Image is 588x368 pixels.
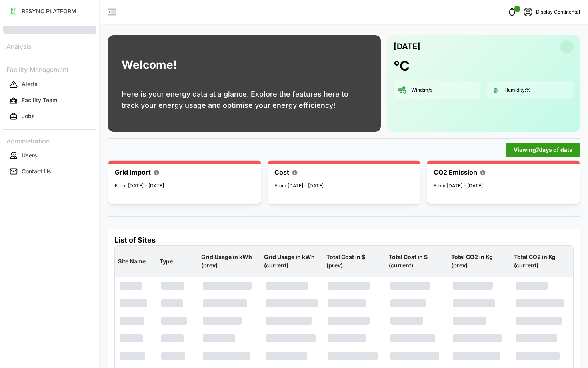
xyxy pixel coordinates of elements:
[115,167,151,177] p: Grid Import
[115,182,254,190] p: From [DATE] - [DATE]
[3,135,96,146] p: Administration
[325,247,384,276] p: Total Cost in $ (prev)
[434,182,573,190] p: From [DATE] - [DATE]
[274,182,414,190] p: From [DATE] - [DATE]
[116,251,155,272] p: Site Name
[22,151,37,159] p: Users
[520,4,536,20] button: schedule
[200,247,259,276] p: Grid Usage in kWh (prev)
[411,87,432,94] p: Wind: m/s
[3,77,96,92] button: Alerts
[536,8,580,16] p: Display Continental
[122,56,177,74] h1: Welcome!
[22,80,38,88] p: Alerts
[22,96,57,104] p: Facility Team
[450,247,509,276] p: Total CO2 in Kg (prev)
[3,164,96,179] button: Contact Us
[387,247,446,276] p: Total Cost in $ (current)
[3,40,96,52] p: Analysis
[3,109,96,125] a: Jobs
[512,247,572,276] p: Total CO2 in Kg (current)
[3,93,96,109] a: Facility Team
[3,93,96,108] button: Facility Team
[114,235,574,245] h4: List of Sites
[3,109,96,124] button: Jobs
[22,7,76,15] p: RESYNC PLATFORM
[394,57,410,75] h1: °C
[3,148,96,163] button: Users
[274,167,289,177] p: Cost
[3,147,96,163] a: Users
[3,163,96,179] a: Contact Us
[3,63,96,75] p: Facility Management
[22,112,35,120] p: Jobs
[394,40,420,53] p: [DATE]
[514,143,572,157] span: Viewing 7 days of data
[504,4,520,20] button: notifications
[158,251,196,272] p: Type
[504,87,531,94] p: Humidity: %
[434,167,477,177] p: CO2 Emission
[122,88,367,111] p: Here is your energy data at a glance. Explore the features here to track your energy usage and op...
[3,76,96,93] a: Alerts
[262,247,322,276] p: Grid Usage in kWh (current)
[3,4,96,18] button: RESYNC PLATFORM
[22,167,51,175] p: Contact Us
[506,143,580,157] button: Viewing7days of data
[3,3,96,19] a: RESYNC PLATFORM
